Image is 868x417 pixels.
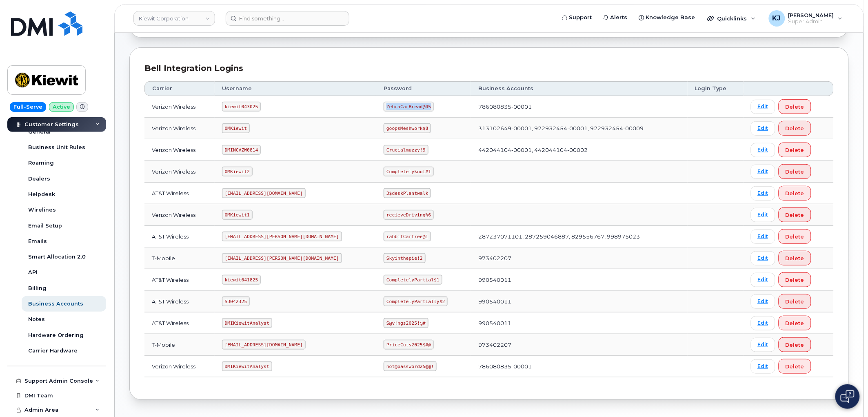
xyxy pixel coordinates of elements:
button: Delete [779,121,811,136]
a: Edit [751,251,775,265]
th: Login Type [688,81,744,96]
span: Delete [786,168,804,176]
code: [EMAIL_ADDRESS][PERSON_NAME][DOMAIN_NAME] [222,232,342,241]
input: Find something... [226,11,349,26]
img: Open chat [841,390,855,403]
button: Delete [779,251,811,265]
code: S@v!ngs2025!@# [384,318,428,328]
span: KJ [773,13,781,23]
code: Skyinthepie!2 [384,253,425,263]
code: CompletelyPartially$2 [384,297,448,306]
code: DMIKiewitAnalyst [222,318,272,328]
span: Delete [786,233,804,241]
td: AT&T Wireless [144,183,215,204]
button: Delete [779,337,811,352]
span: Delete [786,211,804,219]
span: Delete [786,190,804,197]
td: 990540011 [471,312,687,334]
td: 313102649-00001, 922932454-00001, 922932454-00009 [471,118,687,139]
code: OMKiewit2 [222,167,253,176]
a: Edit [751,100,775,114]
button: Delete [779,207,811,222]
a: Edit [751,338,775,352]
code: Completelyknot#1 [384,167,434,176]
a: Edit [751,273,775,287]
button: Delete [779,316,811,330]
span: Delete [786,363,804,370]
a: Edit [751,294,775,309]
a: Kiewit Corporation [133,11,215,26]
div: Quicklinks [702,10,761,27]
td: 973402207 [471,248,687,269]
span: Knowledge Base [646,13,695,22]
span: Alerts [610,13,628,22]
th: Business Accounts [471,81,687,96]
td: 990540011 [471,269,687,291]
td: AT&T Wireless [144,269,215,291]
a: Edit [751,143,775,157]
td: AT&T Wireless [144,226,215,248]
button: Delete [779,99,811,114]
code: kiewit043025 [222,102,261,111]
td: 973402207 [471,334,687,356]
code: recieveDriving%6 [384,210,434,220]
td: 287237071101, 287259046887, 829556767, 998975023 [471,226,687,248]
span: Quicklinks [717,15,747,22]
td: Verizon Wireless [144,96,215,118]
code: Crucialmuzzy!9 [384,145,428,155]
a: Support [557,9,598,26]
td: 990540011 [471,291,687,312]
button: Delete [779,164,811,179]
code: CompletelyPartial$1 [384,275,442,285]
span: [PERSON_NAME] [788,12,834,18]
td: Verizon Wireless [144,161,215,183]
td: Verizon Wireless [144,139,215,161]
span: Delete [786,103,804,111]
button: Delete [779,186,811,201]
span: Delete [786,276,804,284]
button: Delete [779,143,811,157]
code: DMINCVZW0814 [222,145,261,155]
td: T-Mobile [144,248,215,269]
td: AT&T Wireless [144,312,215,334]
a: Edit [751,230,775,244]
button: Delete [779,272,811,287]
th: Carrier [144,81,215,96]
button: Delete [779,229,811,244]
code: 3$deskPlantwalk [384,188,431,198]
span: Super Admin [788,18,834,25]
span: Delete [786,341,804,349]
a: Edit [751,121,775,136]
td: AT&T Wireless [144,291,215,312]
code: kiewit041825 [222,275,261,285]
button: Delete [779,294,811,309]
code: PriceCuts2025$#@ [384,340,434,350]
code: goopsMeshwork$8 [384,123,431,133]
span: Delete [786,319,804,327]
code: ZebraCarBread@45 [384,102,434,111]
code: SD042325 [222,297,250,306]
div: Kobe Justice [763,10,848,27]
div: Bell Integration Logins [144,62,834,74]
code: rabbitCartree@1 [384,232,431,241]
code: [EMAIL_ADDRESS][PERSON_NAME][DOMAIN_NAME] [222,253,342,263]
span: Delete [786,146,804,154]
a: Edit [751,165,775,179]
td: 786080835-00001 [471,96,687,118]
span: Delete [786,298,804,306]
td: T-Mobile [144,334,215,356]
code: OMKiewit [222,123,250,133]
td: Verizon Wireless [144,356,215,377]
span: Delete [786,254,804,262]
code: [EMAIL_ADDRESS][DOMAIN_NAME] [222,340,306,350]
a: Edit [751,359,775,374]
code: DMIKiewitAnalyst [222,361,272,371]
span: Support [569,13,592,22]
a: Edit [751,186,775,201]
button: Delete [779,359,811,374]
th: Password [376,81,471,96]
code: [EMAIL_ADDRESS][DOMAIN_NAME] [222,188,306,198]
td: 786080835-00001 [471,356,687,377]
td: 442044104-00001, 442044104-00002 [471,139,687,161]
a: Edit [751,208,775,222]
